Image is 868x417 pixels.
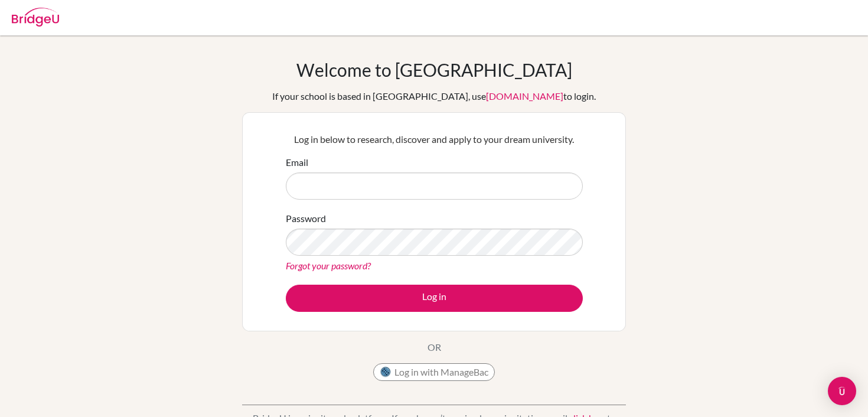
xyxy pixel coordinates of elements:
div: Open Intercom Messenger [828,377,856,405]
label: Password [286,211,326,226]
button: Log in with ManageBac [373,363,495,381]
a: [DOMAIN_NAME] [486,90,563,102]
label: Email [286,155,308,170]
div: If your school is based in [GEOGRAPHIC_DATA], use to login. [272,89,596,103]
img: Bridge-U [12,8,59,27]
h1: Welcome to [GEOGRAPHIC_DATA] [296,59,572,80]
button: Log in [286,285,583,312]
p: OR [428,340,441,354]
a: Forgot your password? [286,260,371,271]
p: Log in below to research, discover and apply to your dream university. [286,132,583,146]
